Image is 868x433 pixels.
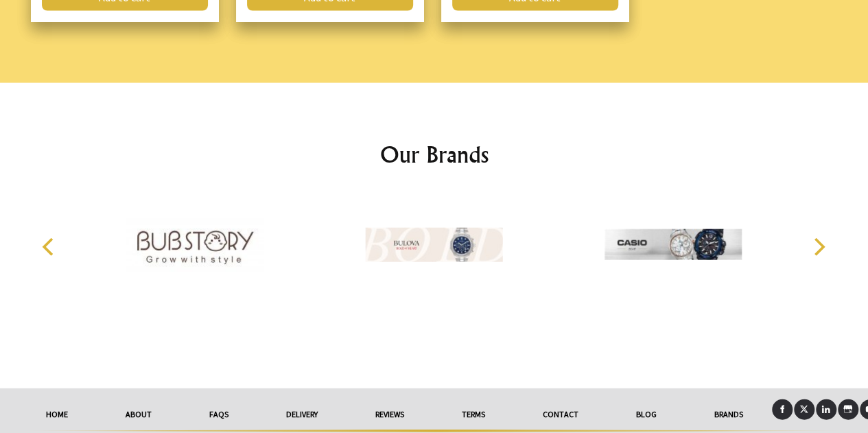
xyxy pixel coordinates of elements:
a: Facebook [772,399,793,420]
a: Contact [514,399,607,430]
a: FAQs [180,399,257,430]
a: reviews [347,399,433,430]
a: HOME [17,399,97,430]
button: Next [804,232,834,262]
button: Previous [35,232,65,262]
a: LinkedIn [816,399,836,420]
a: Blog [607,399,685,430]
a: About [97,399,180,430]
h2: Our Brands [28,138,841,171]
a: delivery [257,399,347,430]
img: Casio Watches [605,194,742,296]
img: Bub Story [126,194,263,296]
a: X (Twitter) [794,399,814,420]
a: Brands [685,399,772,430]
img: Bulova Watches [365,194,502,296]
a: Terms [433,399,514,430]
